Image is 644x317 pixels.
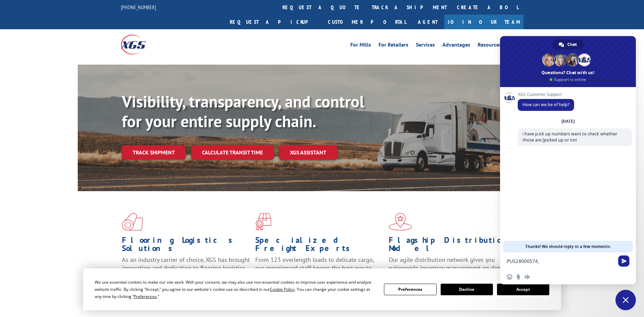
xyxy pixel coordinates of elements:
div: Chat [553,39,584,50]
a: Request a pickup [225,15,323,29]
a: Customer Portal [323,15,411,29]
span: Send [618,255,629,267]
h1: Specialized Freight Experts [255,236,384,256]
span: Our agile distribution network gives you nationwide inventory management on demand. [389,256,514,272]
span: Insert an emoji [507,274,512,280]
a: Join Our Team [444,15,523,29]
img: xgs-icon-flagship-distribution-model-red [389,213,412,231]
span: Preferences [134,294,157,299]
img: xgs-icon-total-supply-chain-intelligence-red [122,213,143,231]
div: Close chat [615,290,636,310]
button: Preferences [384,284,436,295]
a: Track shipment [122,145,186,160]
button: Decline [441,284,493,295]
span: As an industry carrier of choice, XGS has brought innovation and dedication to flooring logistics... [122,256,250,280]
a: Advantages [442,42,470,50]
div: [DATE] [562,119,575,123]
a: Services [416,42,435,50]
a: For Mills [350,42,371,50]
span: XGS Customer Support [518,92,574,97]
a: For Retailers [379,42,408,50]
span: How can we be of help? [522,102,569,107]
span: Audio message [525,274,530,280]
a: Agent [411,15,444,29]
span: i have p;ick up numbers want to check whether those are [picked up or not [522,131,617,143]
div: We use essential cookies to make our site work. With your consent, we may also use non-essential ... [95,279,376,300]
button: Accept [497,284,549,295]
h1: Flooring Logistics Solutions [122,236,250,256]
p: From 123 overlength loads to delicate cargo, our experienced staff knows the best way to move you... [255,256,384,286]
textarea: Compose your message... [507,258,614,264]
a: Resources [478,42,501,50]
span: Send a file [516,274,521,280]
span: Chat [567,39,577,50]
img: xgs-icon-focused-on-flooring-red [255,213,271,231]
b: Visibility, transparency, and control for your entire supply chain. [122,91,364,132]
span: Cookie Policy [270,286,295,292]
a: XGS ASSISTANT [279,145,337,160]
a: Calculate transit time [191,145,274,160]
h1: Flagship Distribution Model [389,236,517,256]
span: Thanks! We should reply in a few moments. [525,241,611,252]
div: Cookie Consent Prompt [83,268,561,310]
a: [PHONE_NUMBER] [121,4,156,11]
